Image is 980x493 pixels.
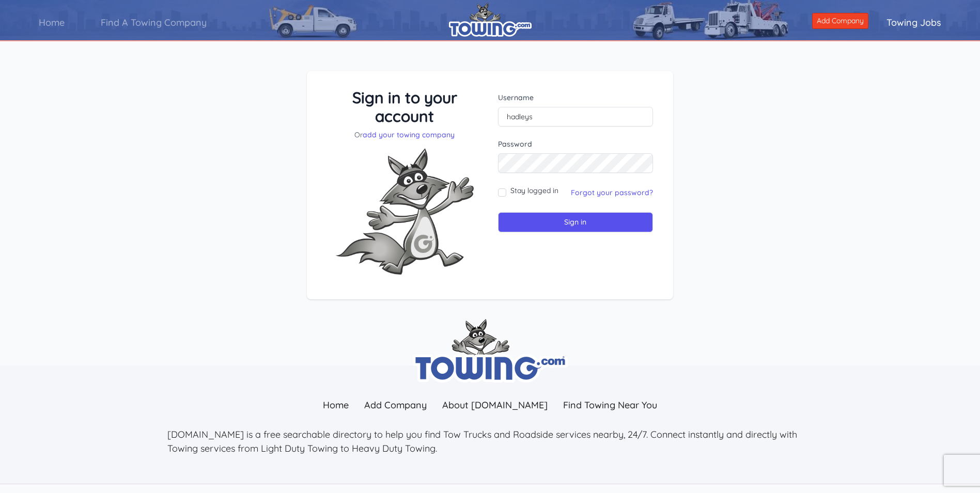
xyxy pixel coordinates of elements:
[571,188,653,197] a: Forgot your password?
[167,427,813,455] p: [DOMAIN_NAME] is a free searchable directory to help you find Tow Trucks and Roadside services ne...
[498,92,654,103] label: Username
[498,212,654,232] input: Sign in
[21,8,83,37] a: Home
[498,139,654,149] label: Password
[555,394,665,416] a: Find Towing Near You
[449,3,532,37] img: logo.png
[510,185,558,196] label: Stay logged in
[413,319,568,383] img: towing
[356,394,434,416] a: Add Company
[315,394,356,416] a: Home
[327,140,482,283] img: Fox-Excited.png
[434,394,555,416] a: About [DOMAIN_NAME]
[83,8,225,37] a: Find A Towing Company
[327,130,483,140] p: Or
[327,88,483,125] h3: Sign in to your account
[363,130,455,139] a: add your towing company
[812,13,868,29] a: Add Company
[868,8,959,37] a: Towing Jobs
